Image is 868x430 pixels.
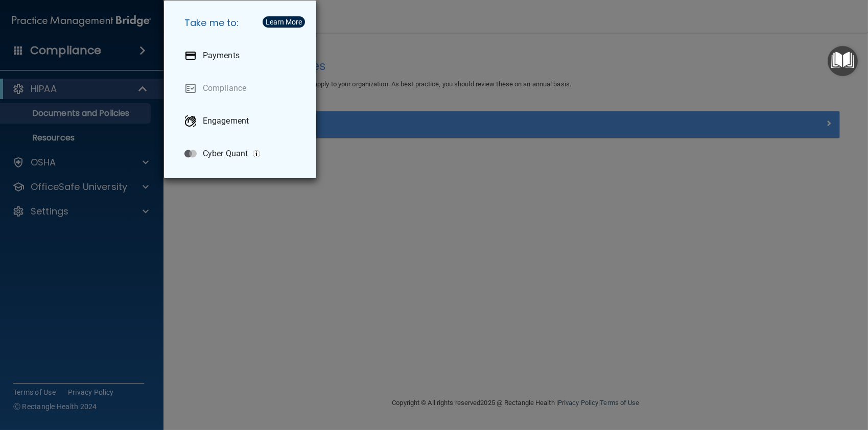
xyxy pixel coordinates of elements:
a: Engagement [176,107,308,135]
p: Cyber Quant [203,149,248,159]
div: Learn More [266,18,302,26]
a: Compliance [176,74,308,103]
button: Open Resource Center [828,46,858,76]
p: Engagement [203,116,249,126]
p: Payments [203,51,240,61]
h5: Take me to: [176,9,308,37]
button: Learn More [263,16,305,28]
a: Cyber Quant [176,139,308,168]
a: Payments [176,41,308,70]
iframe: Drift Widget Chat Controller [691,357,856,398]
